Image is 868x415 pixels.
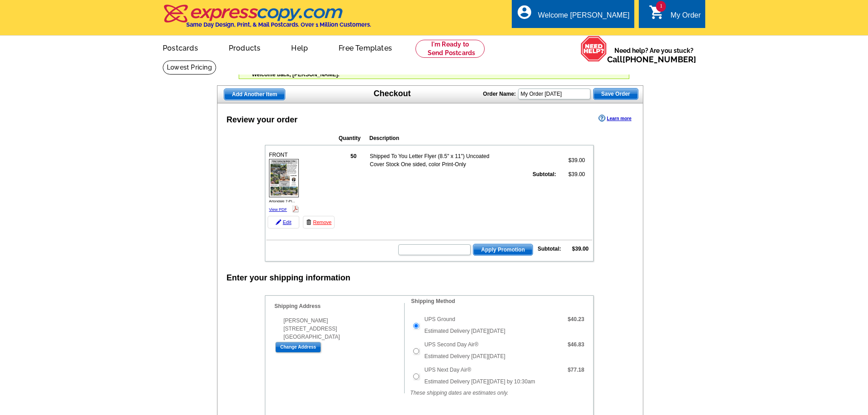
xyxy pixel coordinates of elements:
[252,71,340,78] span: Welcome back, [PERSON_NAME].
[425,353,505,359] span: Estimated Delivery [DATE][DATE]
[649,4,665,20] i: shopping_cart
[163,11,371,28] a: Same Day Design, Print, & Mail Postcards. Over 1 Million Customers.
[274,317,404,341] div: [PERSON_NAME] [STREET_ADDRESS] [GEOGRAPHIC_DATA]
[148,37,212,58] a: Postcards
[473,244,533,255] span: Apply Promotion
[214,37,275,58] a: Products
[276,219,281,225] img: pencil-icon.gif
[226,114,297,126] div: Review your order
[533,171,556,177] strong: Subtotal:
[303,216,335,228] a: Remove
[568,316,585,322] strong: $40.23
[275,342,321,353] input: Change Address
[369,152,500,169] td: Shipped To You Letter Flyer (8.5" x 11") Uncoated Cover Stock One sided, color Print-Only
[226,272,350,284] div: Enter your shipping information
[268,149,300,215] div: FRONT
[186,21,371,28] h4: Same Day Design, Print, & Mail Postcards. Over 1 Million Customers.
[292,205,299,212] img: pdf_logo.png
[557,152,585,169] td: $39.00
[593,88,638,100] button: Save Order
[483,91,516,97] strong: Order Name:
[594,89,638,99] span: Save Order
[268,216,299,228] a: Edit
[269,199,295,203] span: Artondale 7-Pl...
[572,246,589,252] strong: $39.00
[425,328,505,334] span: Estimated Delivery [DATE][DATE]
[425,366,472,374] label: UPS Next Day Air®
[410,390,508,396] em: These shipping dates are estimates only.
[568,341,585,348] strong: $46.83
[338,134,368,143] th: Quantity
[425,315,455,323] label: UPS Ground
[369,134,534,143] th: Description
[425,340,479,349] label: UPS Second Day Air®
[269,159,299,197] img: small-thumb.jpg
[473,244,533,256] button: Apply Promotion
[306,219,311,225] img: trashcan-icon.gif
[269,207,287,212] a: View PDF
[557,170,585,179] td: $39.00
[607,55,696,64] span: Call
[599,115,631,122] a: Learn more
[623,55,696,64] a: [PHONE_NUMBER]
[538,246,561,252] strong: Subtotal:
[649,10,701,21] a: 1 shopping_cart My Order
[410,297,456,305] legend: Shipping Method
[670,11,701,24] div: My Order
[350,153,356,159] strong: 50
[274,303,404,309] h4: Shipping Address
[425,378,535,385] span: Estimated Delivery [DATE][DATE] by 10:30am
[516,4,533,20] i: account_circle
[324,37,406,58] a: Free Templates
[374,89,411,98] h1: Checkout
[656,1,666,12] span: 1
[580,36,607,62] img: help
[224,89,285,100] a: Add Another Item
[224,89,285,100] span: Add Another Item
[607,46,701,64] span: Need help? Are you stuck?
[277,37,322,58] a: Help
[538,11,629,24] div: Welcome [PERSON_NAME]
[568,367,585,373] strong: $77.18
